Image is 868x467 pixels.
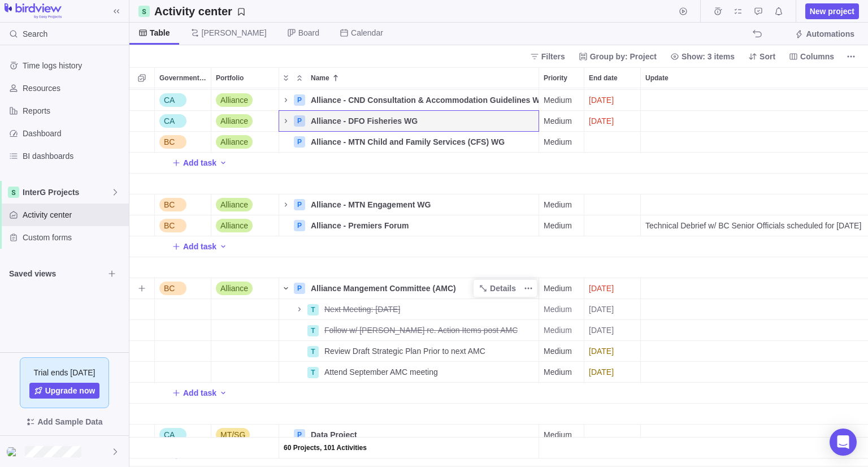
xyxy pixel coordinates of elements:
span: Medium [544,366,572,378]
div: highlight [584,90,640,110]
span: Sort [744,49,780,64]
div: Medium [539,362,584,382]
div: Alliance - MTN Child and Family Services (CFS) WG [306,132,539,152]
span: Review Draft Strategic Plan Prior to next AMC [324,345,485,357]
div: highlight [584,278,640,299]
div: End date [584,438,641,459]
span: Add task [183,241,216,252]
span: Portfolio [216,72,244,84]
div: Priority [539,215,584,236]
div: Medium [539,425,584,445]
div: Attend September AMC meeting [320,362,539,382]
div: P [294,136,305,148]
span: InterG Projects [23,187,111,198]
div: T [307,367,319,378]
div: Alliance Mangement Committee (AMC) [306,278,539,299]
div: Portfolio [211,425,279,446]
div: Portfolio [211,404,279,425]
span: New project [810,6,854,17]
span: BC [164,220,175,231]
a: Approval requests [750,8,766,18]
span: Board [298,27,319,38]
span: BC [164,199,175,210]
span: New project [805,3,859,19]
span: [DATE] [589,94,614,106]
span: Alliance - CND Consultation & Accommodation Guidelines WG [311,94,539,106]
div: Sophie Gonthier [7,445,20,459]
div: Priority [539,278,584,299]
span: Add activity [219,239,228,254]
span: Alliance [220,220,248,231]
span: [PERSON_NAME] [202,27,267,38]
span: Alliance [220,94,248,106]
span: Filters [541,51,565,62]
div: Government Level [155,257,211,278]
span: Next Meeting: [DATE] [324,304,400,315]
span: Medium [544,304,572,315]
span: The action will be undone: changing the activity dates [749,26,765,42]
div: Follow w/ Donna re. Action Items post AMC [320,320,539,340]
span: Automations [806,28,854,40]
div: T [307,325,319,336]
img: logo [5,3,62,19]
div: Government Level [155,132,211,153]
span: Medium [544,220,572,231]
span: Alliance [220,283,248,294]
div: P [294,199,305,210]
div: Government Level [155,438,211,459]
span: Start timer [675,3,691,19]
span: Alliance [220,199,248,210]
span: [DATE] [589,304,614,315]
div: T [307,346,319,357]
span: Name [311,72,329,84]
div: Name [279,132,539,153]
div: Review Draft Strategic Plan Prior to next AMC [320,341,539,361]
span: Collapse [293,70,306,86]
div: End date [584,257,641,278]
div: highlight [584,111,640,131]
div: P [294,94,305,106]
span: [DATE] [589,115,614,127]
div: Priority [539,425,584,446]
div: End date [584,362,641,383]
div: Government Level [155,174,211,194]
div: Name [279,90,539,111]
span: Trial ends [DATE] [34,367,96,378]
span: Add Sample Data [9,413,120,431]
div: Alliance - DFO Fisheries WG [306,111,539,131]
a: Upgrade now [29,383,100,399]
span: Upgrade now [45,385,96,396]
div: BC [155,278,211,299]
div: highlight [584,341,640,361]
span: CA [164,115,175,127]
div: Government Level [155,68,211,88]
span: Saved views [9,268,104,279]
div: Name [279,404,539,425]
span: Resources [23,83,124,94]
h2: Activity center [154,3,232,19]
div: End date [584,194,641,215]
span: Technical Debrief w/ BC Senior Officials scheduled for [DATE] [645,220,861,231]
span: Time logs history [23,60,124,71]
div: End date [584,68,640,88]
span: Reports [23,105,124,116]
div: Priority [539,111,584,132]
div: End date [584,299,641,320]
div: Priority [539,438,584,459]
div: BC [155,194,211,215]
span: Government Level [159,72,206,84]
div: P [294,220,305,231]
span: End date [589,72,618,84]
span: BI dashboards [23,150,124,162]
div: End date [584,132,641,153]
span: [DATE] [589,325,614,336]
div: End date [584,174,641,194]
div: Portfolio [211,320,279,341]
div: CA [155,425,211,445]
div: Government Level [155,215,211,236]
span: Details [490,283,516,294]
div: Portfolio [211,362,279,383]
div: CA [155,111,211,131]
div: Medium [539,111,584,131]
